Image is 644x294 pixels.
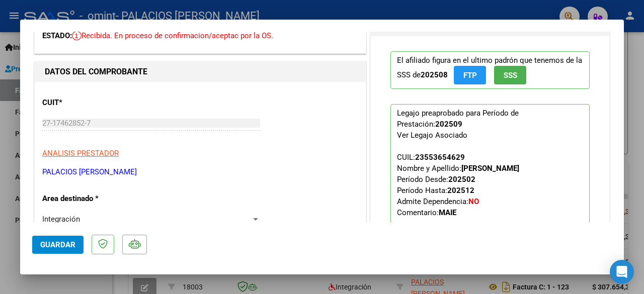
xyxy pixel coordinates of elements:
span: SSS [504,71,517,80]
span: FTP [463,71,477,80]
p: CUIT [42,97,137,109]
strong: MAIE [439,208,456,217]
p: El afiliado figura en el ultimo padrón que tenemos de la SSS de [390,51,590,89]
span: CUIL: Nombre y Apellido: Período Desde: Período Hasta: Admite Dependencia: [397,153,519,217]
div: Open Intercom Messenger [610,260,634,284]
div: Ver Legajo Asociado [397,130,467,141]
p: PALACIOS [PERSON_NAME] [42,166,358,178]
button: SSS [494,66,526,84]
span: Guardar [40,240,75,249]
strong: 202502 [448,175,475,184]
p: Area destinado * [42,193,137,205]
strong: DATOS DEL COMPROBANTE [45,67,147,76]
span: ANALISIS PRESTADOR [42,149,119,158]
strong: [PERSON_NAME] [461,164,519,173]
span: Comentario: [397,208,456,217]
div: 23553654629 [415,152,465,163]
p: Legajo preaprobado para Período de Prestación: [390,104,590,249]
button: FTP [454,66,486,84]
strong: 202509 [435,120,462,129]
span: Recibida. En proceso de confirmacion/aceptac por la OS. [72,31,273,40]
div: PREAPROBACIÓN PARA INTEGRACION [371,36,609,272]
strong: 202512 [447,186,474,195]
span: Integración [42,215,80,224]
strong: NO [468,197,479,206]
strong: 202508 [421,70,448,79]
button: Guardar [32,236,84,254]
span: ESTADO: [42,31,72,40]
